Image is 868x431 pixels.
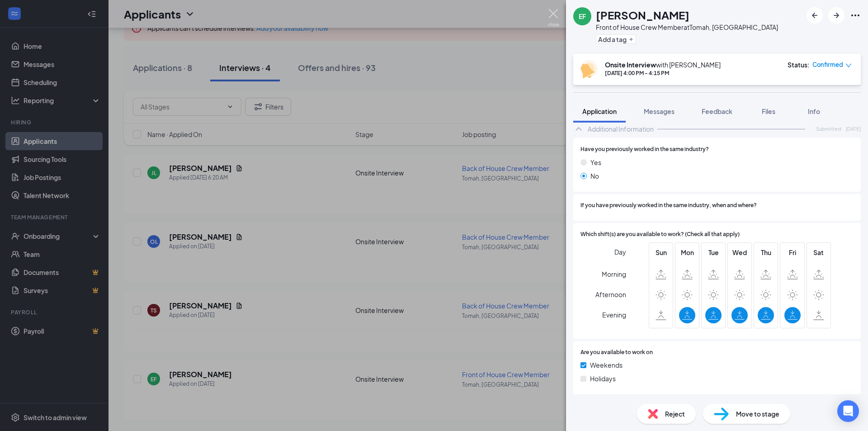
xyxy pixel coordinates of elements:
[758,247,774,257] span: Thu
[605,60,721,69] div: with [PERSON_NAME]
[705,247,722,257] span: Tue
[665,409,685,419] span: Reject
[605,61,656,69] b: Onsite Interview
[590,360,623,370] span: Weekends
[784,247,801,257] span: Fri
[573,123,584,134] svg: ChevronUp
[596,34,636,44] button: PlusAdd a tag
[808,107,820,115] span: Info
[845,62,852,69] span: down
[837,400,859,422] div: Open Intercom Messenger
[731,247,748,257] span: Wed
[588,124,654,133] div: Additional Information
[846,125,861,133] span: [DATE]
[590,374,616,384] span: Holidays
[596,7,689,23] h1: [PERSON_NAME]
[605,69,721,77] div: [DATE] 4:00 PM - 4:15 PM
[580,348,653,357] span: Are you available to work on
[828,7,844,24] button: ArrowRight
[580,145,709,154] span: Have you previously worked in the same industry?
[628,37,634,42] svg: Plus
[582,107,617,115] span: Application
[602,307,626,323] span: Evening
[580,201,757,210] span: If you have previously worked in the same industry, when and where?
[809,10,820,21] svg: ArrowLeftNew
[788,60,810,69] div: Status :
[816,125,842,133] span: Submitted:
[644,107,675,115] span: Messages
[807,7,823,24] button: ArrowLeftNew
[811,247,827,257] span: Sat
[579,12,586,21] div: EF
[595,286,626,303] span: Afternoon
[653,247,669,257] span: Sun
[602,266,626,282] span: Morning
[702,107,732,115] span: Feedback
[580,230,740,239] span: Which shift(s) are you available to work? (Check all that apply)
[614,247,626,257] span: Day
[679,247,695,257] span: Mon
[596,23,778,32] div: Front of House Crew Member at Tomah, [GEOGRAPHIC_DATA]
[736,409,779,419] span: Move to stage
[590,157,601,167] span: Yes
[831,10,842,21] svg: ArrowRight
[812,60,843,69] span: Confirmed
[590,171,599,181] span: No
[850,10,861,21] svg: Ellipses
[762,107,775,115] span: Files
